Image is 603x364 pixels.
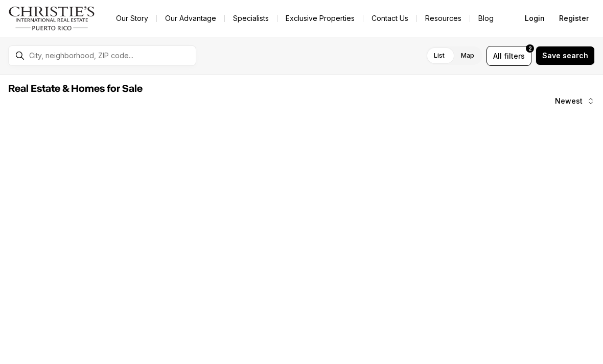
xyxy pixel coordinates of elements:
[528,44,532,53] span: 2
[555,97,583,105] span: Newest
[108,11,156,26] a: Our Story
[486,46,531,66] button: Allfilters2
[493,51,502,61] span: All
[157,11,224,26] a: Our Advantage
[8,84,143,94] span: Real Estate & Homes for Sale
[417,11,470,26] a: Resources
[519,8,551,29] button: Login
[453,46,482,65] label: Map
[504,51,525,61] span: filters
[426,46,453,65] label: List
[225,11,277,26] a: Specialists
[559,14,589,22] span: Register
[542,52,588,60] span: Save search
[553,8,595,29] button: Register
[525,14,545,22] span: Login
[8,6,96,31] img: logo
[470,11,502,26] a: Blog
[277,11,363,26] a: Exclusive Properties
[363,11,416,26] button: Contact Us
[536,46,595,65] button: Save search
[549,91,601,111] button: Newest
